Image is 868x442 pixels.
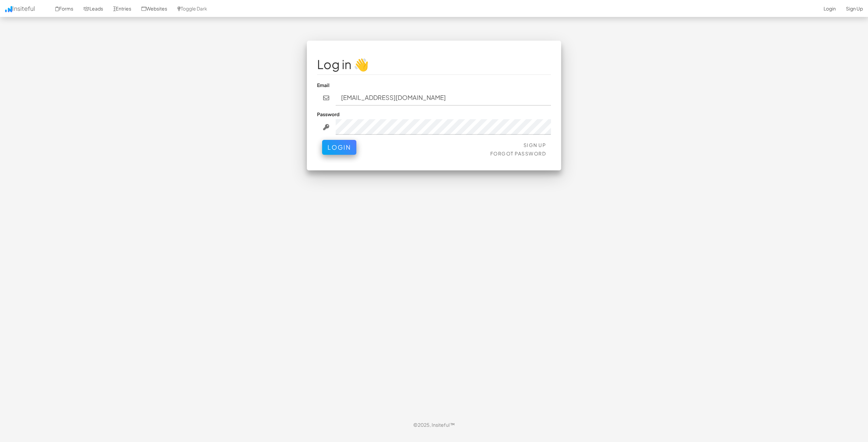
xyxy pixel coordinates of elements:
[336,90,551,106] input: john@doe.com
[524,142,546,148] a: Sign Up
[5,6,12,12] img: icon.png
[317,58,551,71] h1: Log in 👋
[490,150,546,156] a: Forgot Password
[317,111,339,118] label: Password
[322,140,356,155] button: Login
[317,82,330,88] label: Email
